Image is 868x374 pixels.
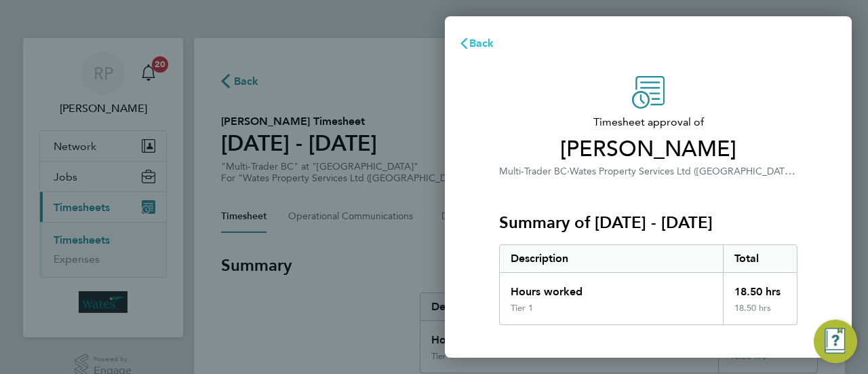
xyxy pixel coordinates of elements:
div: Summary of 13 - 19 Sep 2025 [499,244,797,325]
div: Total [723,245,797,272]
h3: Summary of [DATE] - [DATE] [499,212,797,233]
button: Engage Resource Center [814,320,857,363]
span: · [567,166,570,177]
div: Tier 1 [511,303,533,314]
div: 18.50 hrs [723,273,797,303]
span: Multi-Trader BC [499,166,567,177]
span: Timesheet approval of [499,114,797,130]
span: Back [469,37,494,50]
span: · [796,166,799,177]
div: Description [500,245,723,272]
div: 18.50 hrs [723,303,797,324]
div: Hours worked [500,273,723,303]
span: [PERSON_NAME] [499,136,797,163]
span: Wates Property Services Ltd ([GEOGRAPHIC_DATA]) [570,164,796,177]
button: Back [445,30,508,57]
